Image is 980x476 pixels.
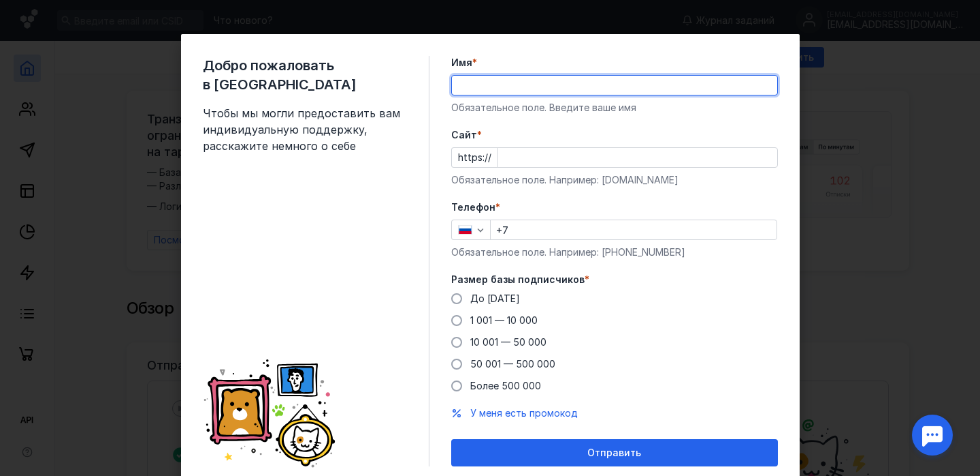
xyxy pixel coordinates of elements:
[451,56,472,70] span: Имя
[451,273,585,286] span: Размер базы подписчиков
[203,56,407,94] span: Добро пожаловать в [GEOGRAPHIC_DATA]
[451,173,778,187] div: Обязательное поле. Например: [DOMAIN_NAME]
[470,407,578,419] span: У меня есть промокод
[470,406,578,420] button: У меня есть промокод
[470,358,555,370] span: 50 001 — 500 000
[470,336,546,348] span: 10 001 — 50 000
[470,380,541,391] span: Более 500 000
[470,314,538,326] span: 1 001 — 10 000
[203,105,407,154] span: Чтобы мы могли предоставить вам индивидуальную поддержку, расскажите немного о себе
[451,101,778,115] div: Обязательное поле. Введите ваше имя
[451,439,778,466] button: Отправить
[451,128,477,142] span: Cайт
[587,447,641,459] span: Отправить
[470,293,520,304] span: До [DATE]
[451,246,778,259] div: Обязательное поле. Например: [PHONE_NUMBER]
[451,200,495,214] span: Телефон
